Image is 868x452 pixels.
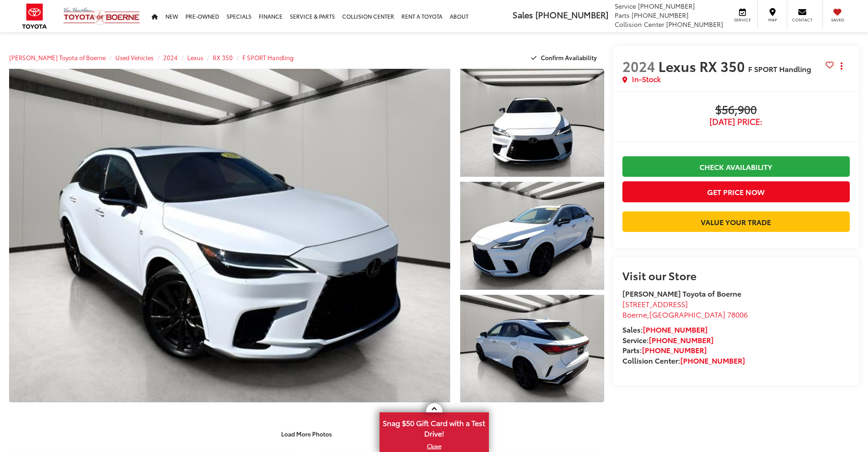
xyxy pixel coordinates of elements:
a: F SPORT Handling [242,53,293,62]
a: Expand Photo 1 [460,69,604,177]
span: dropdown dots [841,62,842,70]
span: [PHONE_NUMBER] [638,1,695,10]
span: Lexus RX 350 [658,56,748,76]
span: [DATE] Price: [622,117,850,126]
img: 2024 Lexus RX 350 F SPORT Handling [458,293,605,403]
strong: Collision Center: [622,355,745,365]
span: 78006 [727,309,748,319]
span: [STREET_ADDRESS] [622,298,688,309]
a: Check Availability [622,156,850,177]
button: Load More Photos [275,426,338,442]
span: Map [762,17,782,23]
a: Expand Photo 0 [9,69,450,402]
span: Service [732,17,753,23]
a: [PHONE_NUMBER] [642,344,707,355]
button: Confirm Availability [526,50,604,66]
a: [STREET_ADDRESS] Boerne,[GEOGRAPHIC_DATA] 78006 [622,298,748,319]
span: 2024 [622,56,655,76]
button: Actions [834,58,850,74]
span: $56,900 [622,103,850,117]
img: 2024 Lexus RX 350 F SPORT Handling [458,68,605,178]
span: Sales [513,9,533,21]
a: [PHONE_NUMBER] [649,334,714,345]
span: Snag $50 Gift Card with a Test Drive! [380,413,488,441]
strong: Service: [622,334,714,345]
span: , [622,309,748,319]
span: Contact [792,17,812,23]
a: [PHONE_NUMBER] [680,355,745,365]
button: Get Price Now [622,181,850,202]
img: 2024 Lexus RX 350 F SPORT Handling [5,67,454,405]
a: Expand Photo 2 [460,182,604,290]
a: 2024 [163,53,178,62]
span: In-Stock [632,74,661,84]
a: Value Your Trade [622,211,850,232]
span: Saved [827,17,847,23]
img: 2024 Lexus RX 350 F SPORT Handling [458,180,605,291]
span: [PHONE_NUMBER] [632,10,688,20]
span: F SPORT Handling [748,63,811,74]
span: Collision Center [615,20,664,29]
a: RX 350 [213,53,233,62]
strong: [PERSON_NAME] Toyota of Boerne [622,288,741,298]
a: Lexus [187,53,203,62]
span: Confirm Availability [541,53,597,62]
strong: Parts: [622,344,707,355]
span: Boerne [622,309,647,319]
strong: Sales: [622,324,708,334]
h2: Visit our Store [622,269,850,281]
a: [PERSON_NAME] Toyota of Boerne [9,53,106,62]
img: Vic Vaughan Toyota of Boerne [63,7,140,26]
a: [PHONE_NUMBER] [643,324,708,334]
span: [GEOGRAPHIC_DATA] [649,309,725,319]
span: Parts [615,10,630,20]
a: Expand Photo 3 [460,295,604,403]
span: Service [615,1,636,10]
span: [PHONE_NUMBER] [535,9,608,21]
span: [PHONE_NUMBER] [666,20,723,29]
a: Used Vehicles [115,53,154,62]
